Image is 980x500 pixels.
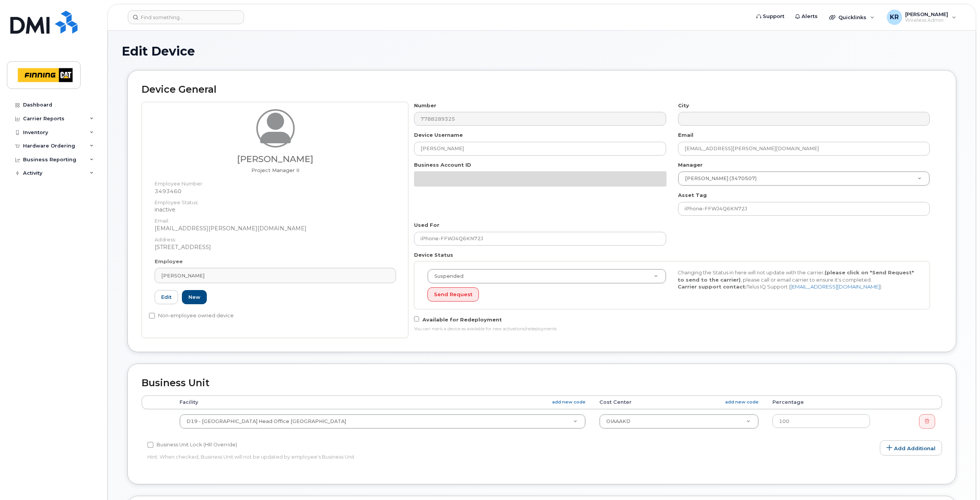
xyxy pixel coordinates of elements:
span: Available for Redeployment [422,316,502,323]
a: Add Additional [880,440,942,456]
label: Number [414,102,436,109]
label: Asset Tag [678,192,707,199]
label: Used For [414,221,439,229]
dd: inactive [155,206,396,213]
dt: Address: [155,232,396,243]
dt: Employee Status: [155,195,396,206]
h2: Device General [142,84,942,95]
a: [PERSON_NAME] (3470507) [678,172,929,185]
p: Hint: When checked, Business Unit will not be updated by employee's Business Unit [147,453,669,461]
h1: Edit Device [122,44,962,58]
label: Employee [155,258,183,265]
label: Non-employee owned device [149,311,234,320]
div: Changing the Status in here will not update with the carrier, , please call or email carrier to e... [672,269,922,290]
a: add new code [552,399,586,405]
label: City [678,102,689,109]
label: Manager [678,161,703,169]
label: Email [678,131,693,139]
strong: (please click on "Send Request" to send to the carrier) [678,269,914,283]
span: OIAAAKD [606,418,630,424]
dd: 3493460 [155,187,396,195]
input: Available for Redeployment [414,316,419,321]
span: [PERSON_NAME] (3470507) [680,175,757,182]
label: Business Account ID [414,161,471,169]
input: Business Unit Lock (HR Override) [147,442,153,448]
h2: Business Unit [142,378,942,389]
a: Edit [155,290,178,304]
th: Facility [173,395,592,409]
a: [EMAIL_ADDRESS][DOMAIN_NAME] [790,284,880,290]
a: OIAAAKD [600,415,758,428]
dt: Email: [155,213,396,225]
span: D19 - Edmonton Head Office Canada [186,418,346,424]
div: You can mark a device as available for new activations/redeployments [414,326,930,332]
th: Cost Center [592,395,766,409]
strong: Carrier support contact: [678,284,747,290]
dd: [EMAIL_ADDRESS][PERSON_NAME][DOMAIN_NAME] [155,225,396,232]
button: Send Request [427,287,479,302]
label: Device Username [414,131,463,139]
th: Percentage [766,395,877,409]
a: New [182,290,207,304]
input: Non-employee owned device [149,313,155,319]
dd: [STREET_ADDRESS] [155,243,396,251]
a: add new code [725,399,759,405]
a: D19 - [GEOGRAPHIC_DATA] Head Office [GEOGRAPHIC_DATA] [180,415,585,428]
label: Business Unit Lock (HR Override) [147,440,237,449]
a: [PERSON_NAME] [155,268,396,283]
label: Device Status [414,251,453,259]
a: Suspended [428,269,666,283]
span: Job title [251,167,299,173]
dt: Employee Number: [155,176,396,187]
span: [PERSON_NAME] [161,272,205,279]
h3: [PERSON_NAME] [155,154,396,164]
span: Suspended [430,273,464,280]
